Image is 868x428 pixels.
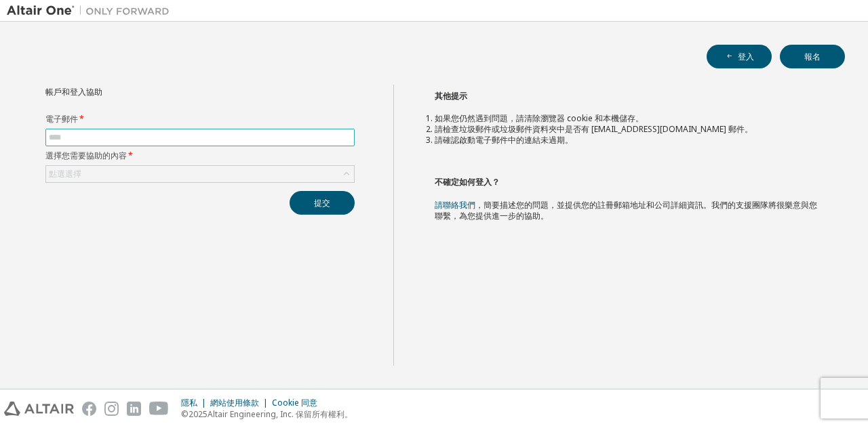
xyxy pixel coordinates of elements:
[149,402,169,416] img: youtube.svg
[804,51,821,62] font: 報名
[738,51,754,62] font: 登入
[4,402,74,416] img: altair_logo.svg
[104,402,119,416] img: instagram.svg
[435,123,753,135] font: 請檢查垃圾郵件或垃圾郵件資料夾中是否有 [EMAIL_ADDRESS][DOMAIN_NAME] 郵件。
[82,402,96,416] img: facebook.svg
[181,397,197,408] font: 隱私
[45,86,102,98] font: 帳戶和登入協助
[49,168,81,179] font: 點選選擇
[7,4,176,18] img: 牽牛星一號
[707,45,772,68] button: 登入
[210,397,259,408] font: 網站使用條款
[45,150,127,161] font: 選擇您需要協助的內容
[208,408,353,420] font: Altair Engineering, Inc. 保留所有權利。
[127,402,141,416] img: linkedin.svg
[45,113,78,125] font: 電子郵件
[435,134,573,146] font: 請確認啟動電子郵件中的連結未過期。
[780,45,845,68] button: 報名
[290,191,355,215] button: 提交
[189,408,208,420] font: 2025
[435,199,475,211] a: 請聯絡我們
[181,408,189,420] font: ©
[435,112,644,124] font: 如果您仍然遇到問題，請清除瀏覽器 cookie 和本機儲存。
[435,199,817,221] font: ，簡要描述您的問題，並提供您的註冊郵箱地址和公司詳細資訊。我們的支援團隊將很樂意與您聯繫，為您提供進一步的協助。
[272,397,317,408] font: Cookie 同意
[314,197,330,209] font: 提交
[46,166,354,182] div: 點選選擇
[435,90,467,102] font: 其他提示
[435,176,500,188] font: 不確定如何登入？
